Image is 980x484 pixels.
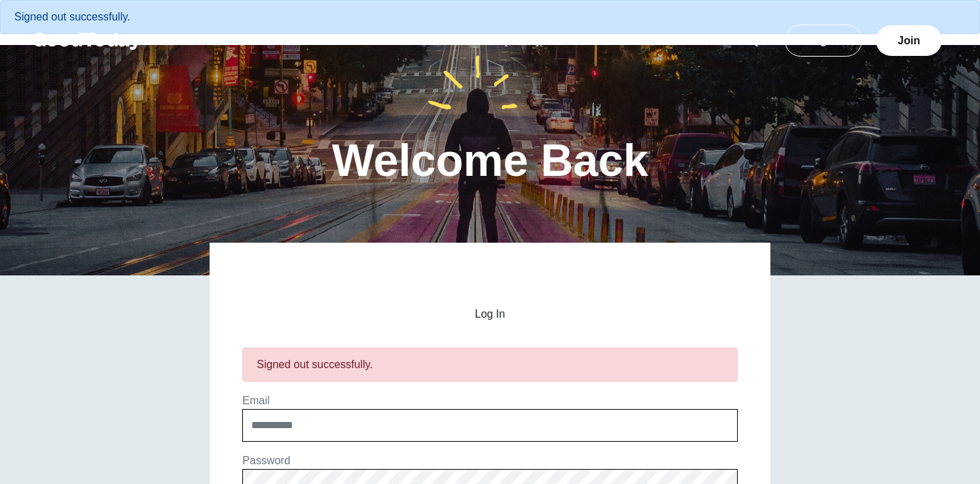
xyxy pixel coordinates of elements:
a: [DATE] Cause [488,35,589,46]
a: Teams [654,35,719,46]
label: Password [242,455,290,466]
label: Email [242,395,269,406]
a: Log In [785,25,862,57]
a: Join [876,25,942,56]
h1: Welcome Back [332,138,649,183]
h2: Log In [242,308,737,320]
img: GoodToday [33,33,142,50]
div: Signed out successfully. [257,357,723,373]
a: FAQ [721,35,776,46]
a: About [589,35,651,46]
